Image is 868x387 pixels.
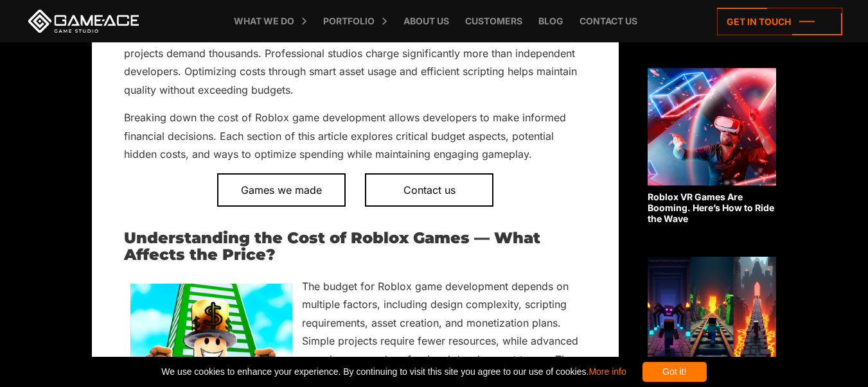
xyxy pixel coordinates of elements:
a: Games we made [217,173,346,207]
p: A small-scale experience may require only a few hundred dollars, while large multiplayer projects... [124,26,587,99]
a: Contact us [365,173,493,207]
a: Roblox VR Games Are Booming. Here’s How to Ride the Wave [648,68,776,224]
p: Breaking down the cost of Roblox game development allows developers to make informed financial de... [124,108,587,163]
img: Related [648,68,776,185]
img: Related [648,257,776,374]
a: Get in touch [717,8,842,35]
h2: Understanding the Cost of Roblox Games — What Affects the Price? [124,230,587,264]
a: More info [589,366,626,377]
span: We use cookies to enhance your experience. By continuing to visit this site you agree to our use ... [161,362,626,382]
div: Got it! [642,362,707,382]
